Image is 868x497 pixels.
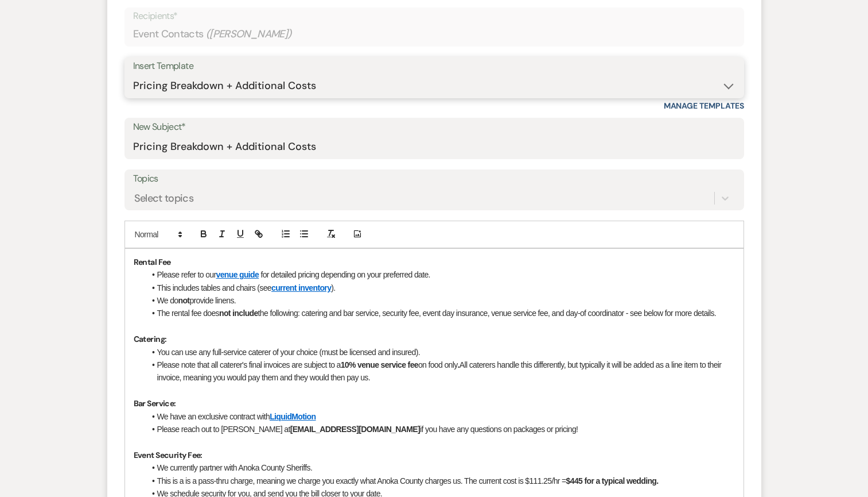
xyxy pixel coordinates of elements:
[271,283,331,292] a: current inventory
[133,9,735,24] p: Recipients*
[145,282,735,294] li: This includes tables and chairs (see ).
[134,398,176,409] strong: Bar Service:
[219,309,258,318] strong: not include
[145,410,735,423] li: We have an exclusive contract with
[206,26,292,42] span: ( [PERSON_NAME] )
[133,58,735,75] div: Insert Template
[145,359,735,384] li: Please note that all caterer's final invoices are subject to a on food only All caterers handle t...
[157,309,219,318] span: The rental fee does
[270,412,316,421] a: LiquidMotion
[566,476,659,486] strong: $445 for a typical wedding.
[145,346,735,359] li: You can use any full-service caterer of your choice (must be licensed and insured).
[134,190,194,206] div: Select topics
[178,296,190,305] strong: not
[133,119,735,136] label: New Subject*
[134,334,167,344] strong: Catering:
[133,171,735,187] label: Topics
[145,461,735,474] li: We currently partner with Anoka County Sheriffs.
[145,475,735,487] li: This is a is a pass-thru charge, meaning we charge you exactly what Anoka County charges us. The ...
[290,425,420,434] strong: [EMAIL_ADDRESS][DOMAIN_NAME]
[134,450,203,460] strong: Event Security Fee:
[664,101,744,111] a: Manage Templates
[145,268,735,281] li: Please refer to o
[216,270,259,279] a: venue guide
[341,360,418,369] strong: 10% venue service fee
[209,270,216,279] span: ur
[134,257,171,267] strong: Rental Fee
[145,423,735,436] li: Please reach out to [PERSON_NAME] at if you have any questions on packages or pricing!
[145,294,735,307] li: We do provide linens.
[133,23,735,45] div: Event Contacts
[458,360,460,369] strong: .
[260,270,430,279] span: for detailed pricing depending on your preferred date.
[258,309,717,318] span: the following: catering and bar service, security fee, event day insurance, venue service fee, an...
